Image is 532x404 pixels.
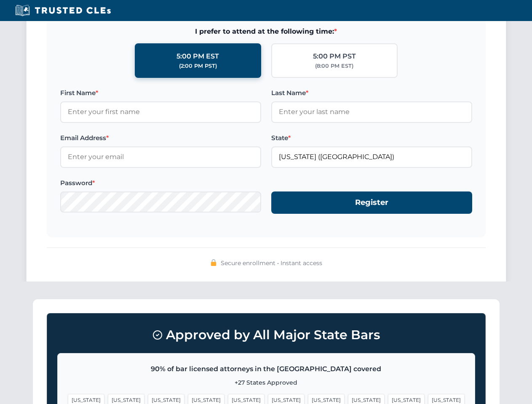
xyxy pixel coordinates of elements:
[176,51,219,62] div: 5:00 PM EST
[60,133,261,143] label: Email Address
[60,101,261,122] input: Enter your first name
[271,191,472,214] button: Register
[68,378,465,387] p: +27 States Approved
[57,324,475,346] h3: Approved by All Major State Bars
[271,133,472,143] label: State
[210,259,217,266] img: 🔒
[179,62,217,70] div: (2:00 PM PST)
[221,258,322,268] span: Secure enrollment • Instant access
[313,51,356,62] div: 5:00 PM PST
[271,146,472,167] input: Florida (FL)
[315,62,353,70] div: (8:00 PM EST)
[60,178,261,188] label: Password
[60,88,261,98] label: First Name
[271,101,472,122] input: Enter your last name
[68,364,465,375] p: 90% of bar licensed attorneys in the [GEOGRAPHIC_DATA] covered
[271,88,472,98] label: Last Name
[13,4,113,17] img: Trusted CLEs
[60,146,261,167] input: Enter your email
[60,26,472,37] span: I prefer to attend at the following time:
